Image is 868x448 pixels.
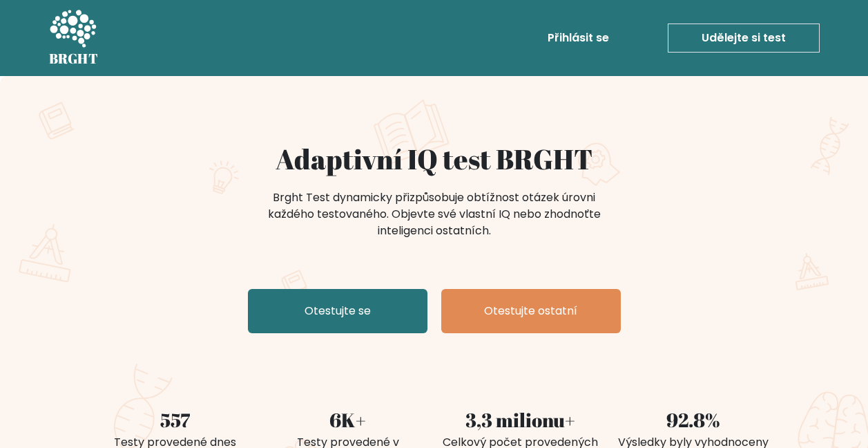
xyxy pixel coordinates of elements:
[49,50,99,67] h5: BRGHT
[270,405,426,434] div: 6K+
[443,405,599,434] div: 3,3 milionu+
[248,289,427,333] a: Otestujte se
[97,405,253,434] div: 557
[668,24,820,53] a: Udělejte si test
[615,405,771,434] div: 92.8%
[49,6,99,71] a: BRGHT
[542,24,615,52] a: Přihlásit se
[262,189,607,239] div: Brght Test dynamicky přizpůsobuje obtížnost otázek úrovni každého testovaného. Objevte své vlastn...
[441,289,621,333] a: Otestujte ostatní
[97,142,771,176] h1: Adaptivní IQ test BRGHT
